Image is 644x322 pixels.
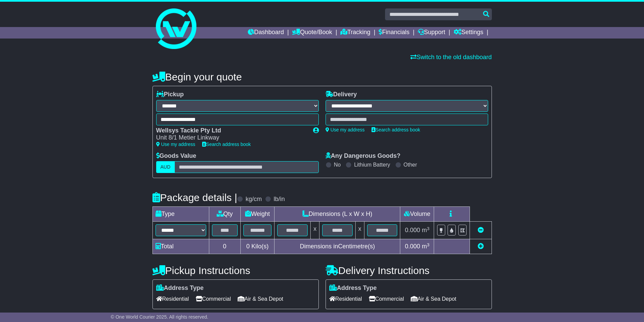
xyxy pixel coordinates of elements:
[273,196,285,203] label: lb/in
[410,54,492,60] a: Switch to the old dashboard
[156,294,189,304] span: Residential
[202,142,251,147] a: Search address book
[354,162,390,168] label: Lithium Battery
[427,226,430,231] sup: 3
[369,294,404,304] span: Commercial
[372,127,420,132] a: Search address book
[400,207,434,222] td: Volume
[156,134,306,142] div: Unit 8/1 Metier Linkway
[326,127,365,132] a: Use my address
[275,207,400,222] td: Dimensions (L x W x H)
[311,222,319,239] td: x
[240,239,275,254] td: Kilo(s)
[379,27,409,39] a: Financials
[156,284,204,292] label: Address Type
[478,227,484,233] a: Remove this item
[329,284,377,292] label: Address Type
[111,314,209,320] span: © One World Courier 2025. All rights reserved.
[152,71,492,82] h4: Begin your quote
[340,27,370,39] a: Tracking
[329,294,362,304] span: Residential
[292,27,332,39] a: Quote/Book
[405,243,420,250] span: 0.000
[454,27,483,39] a: Settings
[240,207,275,222] td: Weight
[418,27,445,39] a: Support
[326,152,401,160] label: Any Dangerous Goods?
[246,243,249,250] span: 0
[275,239,400,254] td: Dimensions in Centimetre(s)
[238,294,283,304] span: Air & Sea Depot
[405,227,420,233] span: 0.000
[156,152,196,160] label: Goods Value
[152,239,209,254] td: Total
[404,162,417,168] label: Other
[245,196,262,203] label: kg/cm
[422,243,430,250] span: m
[427,242,430,247] sup: 3
[196,294,231,304] span: Commercial
[326,91,357,98] label: Delivery
[248,27,284,39] a: Dashboard
[334,162,341,168] label: No
[152,207,209,222] td: Type
[326,265,492,276] h4: Delivery Instructions
[355,222,364,239] td: x
[478,243,484,250] a: Add new item
[152,192,237,203] h4: Package details |
[209,207,240,222] td: Qty
[411,294,456,304] span: Air & Sea Depot
[156,161,175,173] label: AUD
[422,227,430,233] span: m
[152,265,319,276] h4: Pickup Instructions
[156,142,195,147] a: Use my address
[156,127,306,134] div: Wellsys Tackle Pty Ltd
[209,239,240,254] td: 0
[156,91,184,98] label: Pickup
